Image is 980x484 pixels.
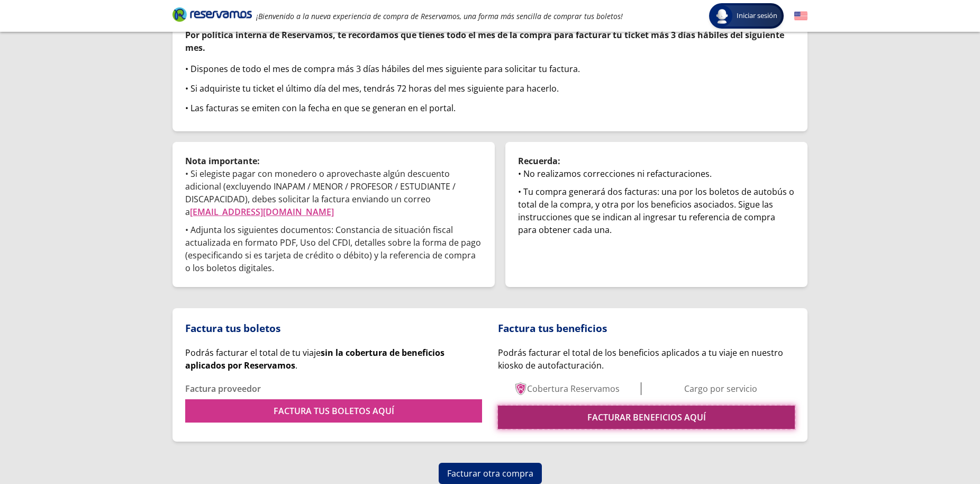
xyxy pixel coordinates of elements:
p: Factura tus beneficios [498,321,795,336]
p: Por política interna de Reservamos, te recordamos que tienes todo el mes de la compra para factur... [185,29,795,54]
a: FACTURAR BENEFICIOS AQUÍ [498,406,795,429]
div: • Dispones de todo el mes de compra más 3 días hábiles del mes siguiente para solicitar tu factura. [185,62,795,75]
div: • Si adquiriste tu ticket el último día del mes, tendrás 72 horas del mes siguiente para hacerlo. [185,82,795,95]
a: Brand Logo [173,6,252,25]
button: English [794,10,807,23]
i: Brand Logo [173,6,252,22]
p: Cobertura Reservamos [527,382,620,395]
p: • Adjunta los siguientes documentos: Constancia de situación fiscal actualizada en formato PDF, U... [185,223,482,274]
div: . [185,346,482,372]
em: ¡Bienvenido a la nueva experiencia de compra de Reservamos, una forma más sencilla de comprar tus... [256,11,623,21]
p: Factura proveedor [185,382,482,395]
a: [EMAIL_ADDRESS][DOMAIN_NAME] [190,206,334,218]
div: • No realizamos correcciones ni refacturaciones. [518,167,795,180]
span: Iniciar sesión [732,11,782,21]
div: • Las facturas se emiten con la fecha en que se generan en el portal. [185,102,795,114]
p: • Si elegiste pagar con monedero o aprovechaste algún descuento adicional (excluyendo INAPAM / ME... [185,167,482,218]
p: Factura tus boletos [185,321,482,336]
p: Cargo por servicio [684,382,757,395]
a: FACTURA TUS BOLETOS AQUÍ [185,399,482,423]
p: Podrás facturar el total de los beneficios aplicados a tu viaje en nuestro kiosko de autofacturac... [498,346,795,372]
p: Nota importante: [185,155,482,167]
button: Facturar otra compra [439,463,542,484]
div: • Tu compra generará dos facturas: una por los boletos de autobús o total de la compra, y otra po... [518,185,795,236]
span: Podrás facturar el total de tu viaje [185,347,444,371]
p: Recuerda: [518,155,795,167]
img: Basic service level [514,382,527,395]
